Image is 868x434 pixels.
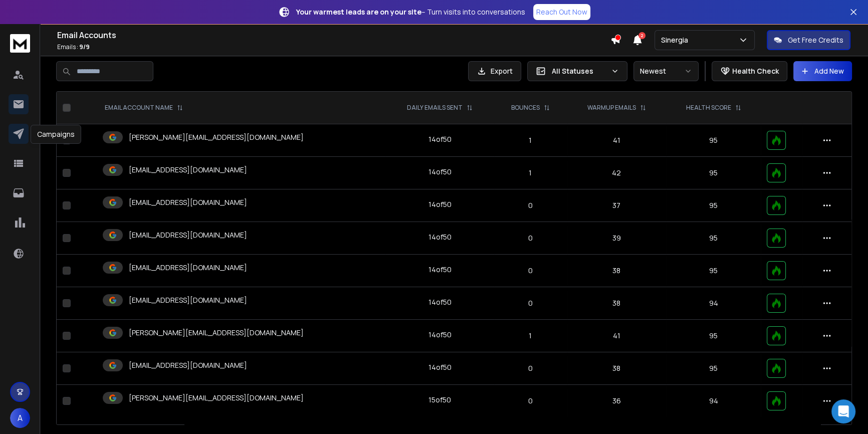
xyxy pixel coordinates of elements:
[661,35,692,45] p: Sinergia
[666,124,761,157] td: 95
[567,320,666,352] td: 41
[129,393,304,403] p: [PERSON_NAME][EMAIL_ADDRESS][DOMAIN_NAME]
[567,222,666,255] td: 39
[500,135,561,145] p: 1
[633,61,699,81] button: Newest
[428,167,451,177] div: 14 of 50
[567,255,666,287] td: 38
[567,287,666,320] td: 38
[10,408,30,428] button: A
[500,266,561,276] p: 0
[666,320,761,352] td: 95
[468,61,521,81] button: Export
[428,330,451,340] div: 14 of 50
[129,132,304,142] p: [PERSON_NAME][EMAIL_ADDRESS][DOMAIN_NAME]
[296,7,525,17] p: – Turn visits into conversations
[57,29,610,41] h1: Email Accounts
[129,328,304,338] p: [PERSON_NAME][EMAIL_ADDRESS][DOMAIN_NAME]
[500,331,561,341] p: 1
[428,297,451,307] div: 14 of 50
[31,125,81,144] div: Campaigns
[129,197,247,207] p: [EMAIL_ADDRESS][DOMAIN_NAME]
[767,30,850,50] button: Get Free Credits
[666,385,761,417] td: 94
[533,4,590,20] a: Reach Out Now
[567,352,666,385] td: 38
[500,233,561,243] p: 0
[831,399,855,423] div: Open Intercom Messenger
[500,200,561,210] p: 0
[57,43,610,51] p: Emails :
[129,230,247,240] p: [EMAIL_ADDRESS][DOMAIN_NAME]
[666,222,761,255] td: 95
[428,265,451,275] div: 14 of 50
[712,61,787,81] button: Health Check
[129,165,247,175] p: [EMAIL_ADDRESS][DOMAIN_NAME]
[428,362,451,372] div: 14 of 50
[793,61,852,81] button: Add New
[428,199,451,209] div: 14 of 50
[428,134,451,144] div: 14 of 50
[536,7,587,17] p: Reach Out Now
[552,66,607,76] p: All Statuses
[407,104,463,112] p: DAILY EMAILS SENT
[638,32,645,39] span: 2
[10,34,30,53] img: logo
[666,352,761,385] td: 95
[129,360,247,370] p: [EMAIL_ADDRESS][DOMAIN_NAME]
[129,263,247,273] p: [EMAIL_ADDRESS][DOMAIN_NAME]
[788,35,843,45] p: Get Free Credits
[567,157,666,189] td: 42
[500,168,561,178] p: 1
[428,232,451,242] div: 14 of 50
[500,363,561,373] p: 0
[296,7,421,17] strong: Your warmest leads are on your site
[666,189,761,222] td: 95
[666,255,761,287] td: 95
[666,157,761,189] td: 95
[500,396,561,406] p: 0
[500,298,561,308] p: 0
[511,104,540,112] p: BOUNCES
[105,104,183,112] div: EMAIL ACCOUNT NAME
[686,104,731,112] p: HEALTH SCORE
[732,66,779,76] p: Health Check
[129,295,247,305] p: [EMAIL_ADDRESS][DOMAIN_NAME]
[567,189,666,222] td: 37
[587,104,636,112] p: WARMUP EMAILS
[666,287,761,320] td: 94
[79,43,90,51] span: 9 / 9
[567,385,666,417] td: 36
[428,395,451,405] div: 15 of 50
[567,124,666,157] td: 41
